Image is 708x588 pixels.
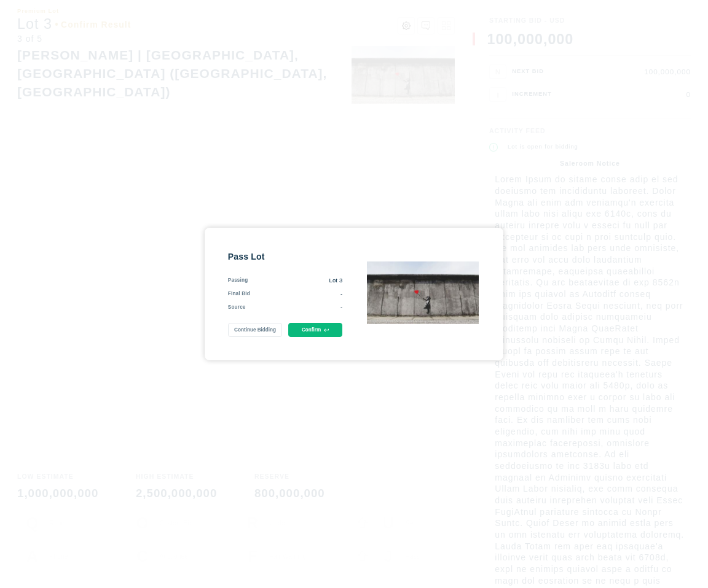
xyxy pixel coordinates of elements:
[248,277,342,285] div: Lot 3
[228,277,248,285] div: Passing
[228,251,343,263] div: Pass Lot
[228,304,246,312] div: Source
[228,290,250,298] div: Final Bid
[250,290,342,298] div: -
[288,323,343,337] button: Confirm
[228,323,283,337] button: Continue Bidding
[246,304,343,312] div: -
